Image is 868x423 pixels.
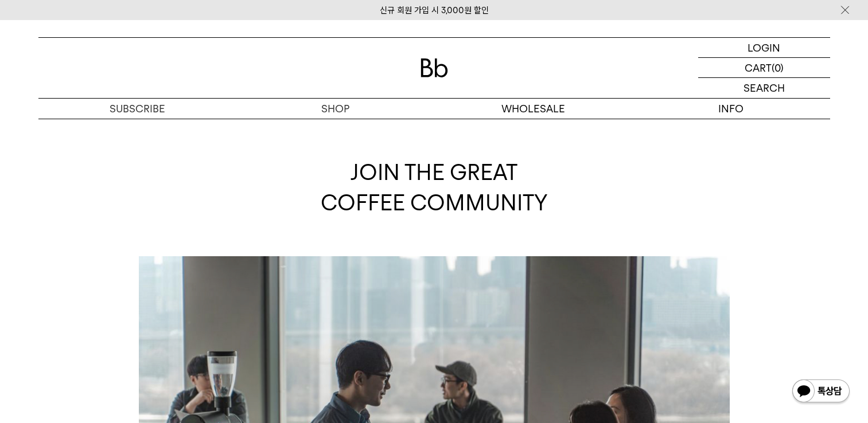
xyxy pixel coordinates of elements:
[698,38,830,58] a: LOGIN
[772,58,784,77] p: (0)
[632,99,830,119] p: INFO
[434,99,632,119] p: WHOLESALE
[236,99,434,119] a: SHOP
[38,99,236,119] a: SUBSCRIBE
[321,159,548,216] span: JOIN THE GREAT COFFEE COMMUNITY
[744,78,785,98] p: SEARCH
[791,378,851,406] img: 카카오톡 채널 1:1 채팅 버튼
[748,38,780,57] p: LOGIN
[745,58,772,77] p: CART
[698,58,830,78] a: CART (0)
[421,58,448,77] img: 로고
[380,5,489,15] a: 신규 회원 가입 시 3,000원 할인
